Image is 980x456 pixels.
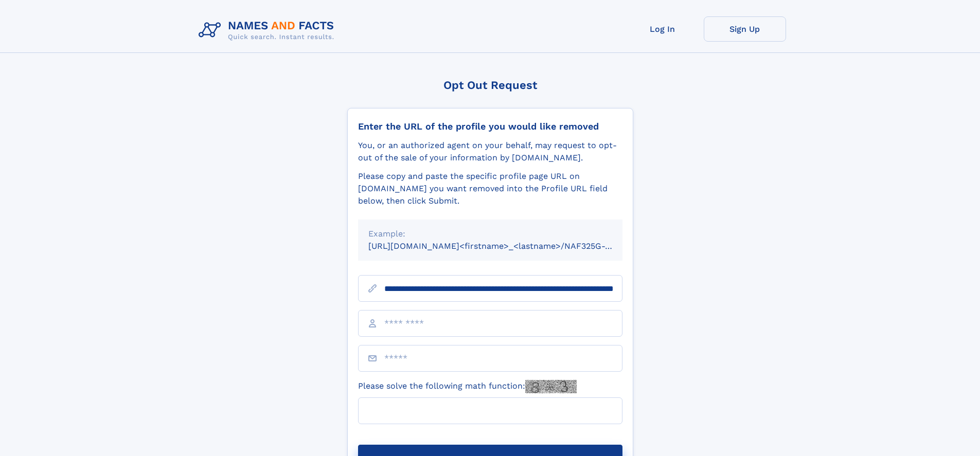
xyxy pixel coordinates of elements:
[358,170,622,207] div: Please copy and paste the specific profile page URL on [DOMAIN_NAME] you want removed into the Pr...
[704,16,786,42] a: Sign Up
[347,79,633,92] div: Opt Out Request
[358,139,622,164] div: You, or an authorized agent on your behalf, may request to opt-out of the sale of your informatio...
[194,16,343,44] img: Logo Names and Facts
[368,228,612,240] div: Example:
[621,16,704,42] a: Log In
[358,121,622,132] div: Enter the URL of the profile you would like removed
[358,380,577,393] label: Please solve the following math function:
[368,241,642,251] small: [URL][DOMAIN_NAME]<firstname>_<lastname>/NAF325G-xxxxxxxx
